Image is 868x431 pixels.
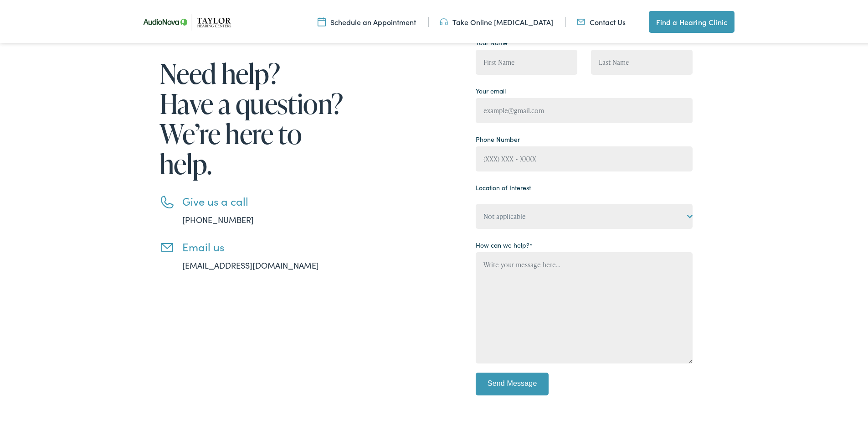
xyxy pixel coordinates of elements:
a: [EMAIL_ADDRESS][DOMAIN_NAME] [182,258,319,269]
h1: Need help? Have a question? We’re here to help. [159,57,346,177]
label: Your email [476,84,506,94]
h3: Email us [182,239,346,252]
a: Schedule an Appointment [318,15,416,25]
form: Contact form [476,34,693,400]
img: utility icon [577,15,585,25]
label: Location of Interest [476,181,531,191]
img: utility icon [440,15,448,25]
label: How can we help? [476,239,533,248]
a: Find a Hearing Clinic [649,9,734,31]
input: Last Name [591,48,693,73]
input: First Name [476,48,577,73]
img: utility icon [318,15,326,25]
a: Contact Us [577,15,626,25]
a: Take Online [MEDICAL_DATA] [440,15,553,25]
a: [PHONE_NUMBER] [182,212,254,223]
input: (XXX) XXX - XXXX [476,145,693,170]
h3: Give us a call [182,193,346,206]
input: example@gmail.com [476,96,693,121]
input: Send Message [476,371,549,394]
label: Phone Number [476,133,520,142]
